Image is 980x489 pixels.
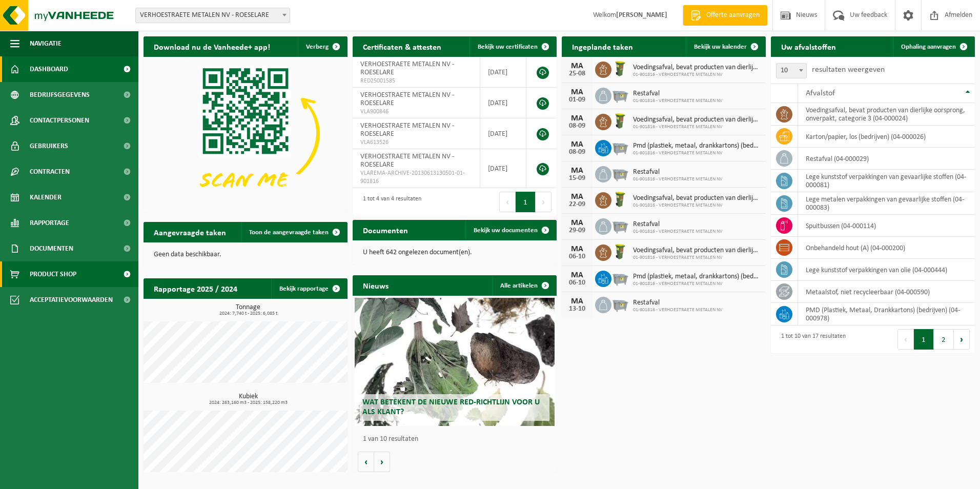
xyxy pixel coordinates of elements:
a: Bekijk uw documenten [465,220,556,240]
a: Bekijk uw certificaten [469,36,556,57]
div: MA [567,140,587,149]
span: Product Shop [30,261,76,287]
div: 08-09 [567,123,587,130]
div: 22-09 [567,201,587,208]
span: VERHOESTRAETE METALEN NV - ROESELARE [135,8,290,23]
h2: Documenten [353,220,418,240]
div: MA [567,88,587,96]
a: Offerte aanvragen [683,5,767,26]
div: 13-10 [567,305,587,313]
div: MA [567,271,587,279]
span: 2024: 263,160 m3 - 2025: 158,220 m3 [149,400,348,405]
p: U heeft 642 ongelezen document(en). [363,249,546,256]
span: Wat betekent de nieuwe RED-richtlijn voor u als klant? [362,398,540,416]
a: Bekijk uw kalender [686,36,765,57]
div: 29-09 [567,227,587,234]
img: WB-0060-HPE-GN-50 [611,60,629,77]
h2: Download nu de Vanheede+ app! [144,36,280,56]
td: metaalstof, niet recycleerbaar (04-000590) [798,281,975,303]
div: MA [567,114,587,123]
span: Contactpersonen [30,108,89,133]
div: MA [567,193,587,201]
span: 01-901816 - VERHOESTRAETE METALEN NV [633,176,723,182]
div: MA [567,167,587,175]
img: WB-0060-HPE-GN-50 [611,191,629,208]
span: VERHOESTRAETE METALEN NV - ROESELARE [360,91,454,107]
span: 01-901816 - VERHOESTRAETE METALEN NV [633,229,723,235]
span: Voedingsafval, bevat producten van dierlijke oorsprong, onverpakt, categorie 3 [633,194,761,202]
span: Restafval [633,168,723,176]
div: MA [567,297,587,305]
td: [DATE] [480,118,526,149]
img: WB-2500-GAL-GY-01 [611,295,629,313]
img: Download de VHEPlus App [144,57,348,210]
span: Gebruikers [30,133,68,159]
td: lege kunststof verpakkingen van olie (04-000444) [798,259,975,281]
span: 10 [777,64,806,78]
div: 01-09 [567,96,587,104]
span: Verberg [306,44,329,50]
span: Navigatie [30,31,62,56]
button: Next [954,329,970,350]
span: VERHOESTRAETE METALEN NV - ROESELARE [360,153,454,169]
span: Restafval [633,299,723,307]
span: VERHOESTRAETE METALEN NV - ROESELARE [360,122,454,138]
span: Bekijk uw kalender [694,44,747,50]
div: 06-10 [567,253,587,260]
td: PMD (Plastiek, Metaal, Drankkartons) (bedrijven) (04-000978) [798,303,975,325]
span: Toon de aangevraagde taken [249,229,329,236]
div: MA [567,62,587,70]
button: Volgende [374,452,390,472]
h2: Aangevraagde taken [144,222,236,242]
img: WB-0060-HPE-GN-50 [611,112,629,130]
span: 01-901816 - VERHOESTRAETE METALEN NV [633,150,761,156]
td: lege metalen verpakkingen van gevaarlijke stoffen (04-000083) [798,192,975,215]
button: Vorige [358,452,374,472]
h2: Ingeplande taken [562,36,643,56]
p: 1 van 10 resultaten [363,436,552,443]
label: resultaten weergeven [812,66,885,74]
button: Verberg [298,36,346,57]
button: Previous [897,329,914,350]
td: onbehandeld hout (A) (04-000200) [798,237,975,259]
span: VLA900846 [360,108,472,116]
span: Documenten [30,236,73,261]
button: Previous [499,192,516,212]
span: VLAREMA-ARCHIVE-20130613130501-01-901816 [360,169,472,186]
span: VERHOESTRAETE METALEN NV - ROESELARE [136,8,290,23]
a: Wat betekent de nieuwe RED-richtlijn voor u als klant? [355,298,555,426]
span: 01-901816 - VERHOESTRAETE METALEN NV [633,255,761,261]
h2: Uw afvalstoffen [771,36,846,56]
span: Afvalstof [806,89,835,97]
strong: [PERSON_NAME] [616,11,667,19]
span: RED25001585 [360,77,472,85]
span: Kalender [30,185,62,210]
span: Bekijk uw certificaten [478,44,538,50]
h2: Nieuws [353,275,399,295]
span: Bedrijfsgegevens [30,82,90,108]
span: Voedingsafval, bevat producten van dierlijke oorsprong, onverpakt, categorie 3 [633,247,761,255]
td: spuitbussen (04-000114) [798,215,975,237]
div: MA [567,245,587,253]
span: Dashboard [30,56,68,82]
h3: Tonnage [149,304,348,316]
h2: Rapportage 2025 / 2024 [144,278,248,298]
h3: Kubiek [149,393,348,405]
span: 01-901816 - VERHOESTRAETE METALEN NV [633,72,761,78]
span: Pmd (plastiek, metaal, drankkartons) (bedrijven) [633,273,761,281]
div: MA [567,219,587,227]
span: Contracten [30,159,70,185]
span: Acceptatievoorwaarden [30,287,113,313]
div: 25-08 [567,70,587,77]
img: WB-2500-GAL-GY-01 [611,269,629,287]
img: WB-2500-GAL-GY-01 [611,86,629,104]
a: Alle artikelen [492,275,556,296]
img: WB-0060-HPE-GN-50 [611,243,629,260]
span: 01-901816 - VERHOESTRAETE METALEN NV [633,202,761,209]
span: Ophaling aanvragen [901,44,956,50]
td: restafval (04-000029) [798,148,975,170]
div: 08-09 [567,149,587,156]
span: VERHOESTRAETE METALEN NV - ROESELARE [360,60,454,76]
span: 01-901816 - VERHOESTRAETE METALEN NV [633,307,723,313]
td: voedingsafval, bevat producten van dierlijke oorsprong, onverpakt, categorie 3 (04-000024) [798,103,975,126]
